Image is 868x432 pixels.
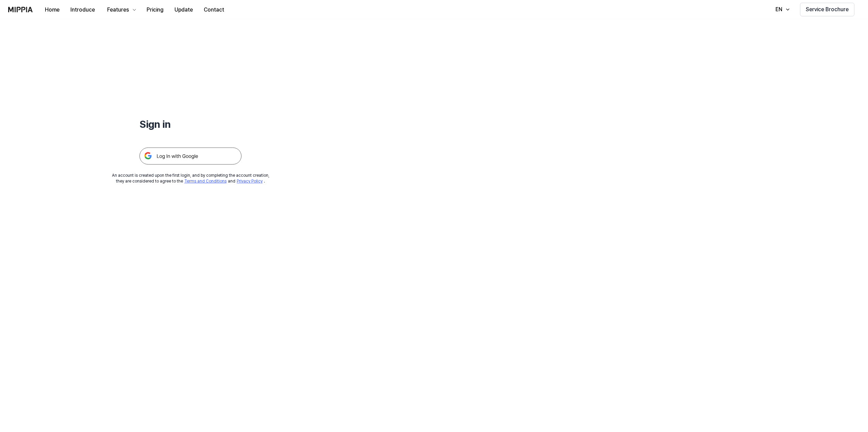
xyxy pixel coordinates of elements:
button: Features [100,3,141,17]
div: An account is created upon the first login, and by completing the account creation, they are cons... [112,173,269,184]
button: Introduce [65,3,100,17]
h1: Sign in [139,117,241,131]
button: Home [39,3,65,17]
button: EN [769,3,795,16]
button: Contact [198,3,230,17]
button: Pricing [141,3,169,17]
button: Update [169,3,198,17]
div: EN [774,5,784,14]
a: Terms and Conditions [184,179,227,184]
a: Update [169,0,198,19]
img: logo [8,7,33,12]
img: 구글 로그인 버튼 [139,148,241,165]
a: Privacy Policy [237,179,263,184]
button: Service Brochure [800,3,854,16]
div: Features [106,6,130,14]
